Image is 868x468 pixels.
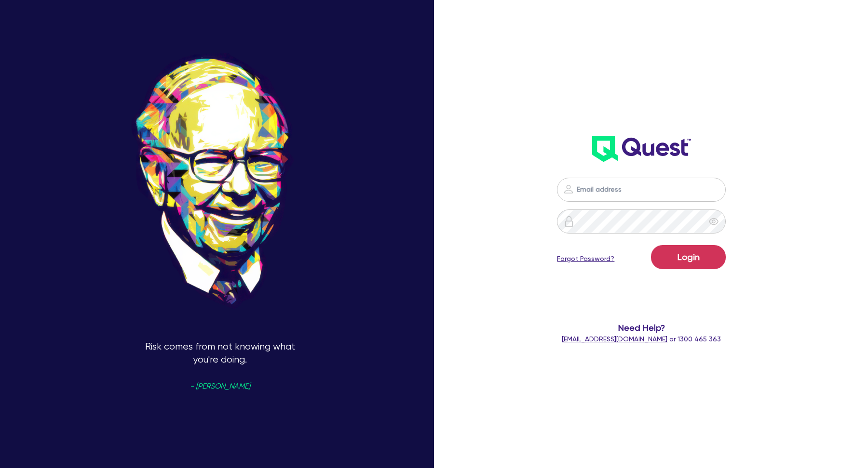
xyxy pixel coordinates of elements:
[190,383,250,390] span: - [PERSON_NAME]
[651,245,726,269] button: Login
[557,254,614,264] a: Forgot Password?
[709,217,719,226] span: eye
[557,178,726,202] input: Email address
[562,335,667,343] a: [EMAIL_ADDRESS][DOMAIN_NAME]
[592,136,691,162] img: wH2k97JdezQIQAAAABJRU5ErkJggg==
[562,335,721,343] span: or 1300 465 363
[563,216,575,227] img: icon-password
[563,183,574,195] img: icon-password
[526,321,757,334] span: Need Help?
